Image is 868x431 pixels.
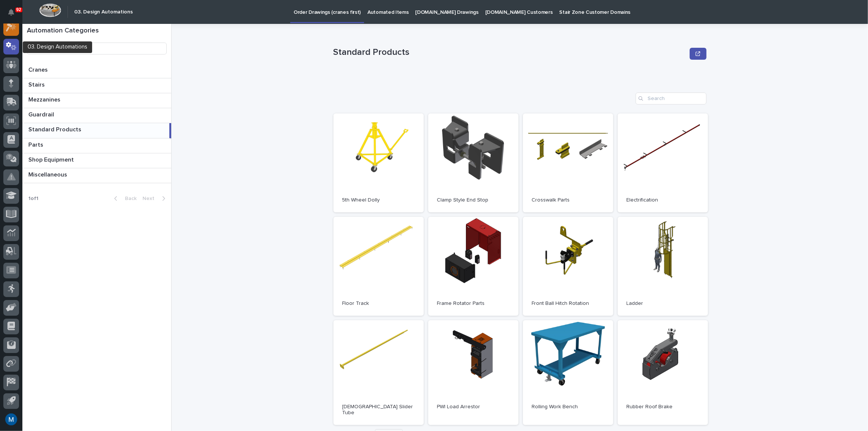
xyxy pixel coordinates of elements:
[22,123,171,138] a: Standard ProductsStandard Products
[28,155,75,163] p: Shop Equipment
[437,197,510,203] p: Clamp Style End Stop
[120,196,137,201] span: Back
[16,7,21,12] p: 92
[28,140,45,149] p: Parts
[22,63,171,78] a: CranesCranes
[22,168,171,183] a: MiscellaneousMiscellaneous
[523,320,613,425] a: Rolling Work Bench
[428,217,518,316] a: Frame Rotator Parts
[532,197,604,203] p: Crosswalk Parts
[333,113,424,212] a: 5th Wheel Dolly
[28,110,56,118] p: Guardrail
[3,412,19,427] button: users-avatar
[27,27,167,35] h1: Automation Categories
[523,217,613,316] a: Front Ball Hitch Rotation
[28,95,62,103] p: Mezzanines
[9,9,19,21] div: Notifications92
[140,195,171,202] button: Next
[627,300,699,307] p: Ladder
[27,43,167,54] input: Search
[342,300,415,307] p: Floor Track
[627,404,699,410] p: Rubber Roof Brake
[108,195,140,202] button: Back
[618,217,708,316] a: Ladder
[142,196,159,201] span: Next
[342,404,415,416] p: [DEMOGRAPHIC_DATA] Slider Tube
[636,93,706,104] input: Search
[532,300,604,307] p: Front Ball Hitch Rotation
[428,320,518,425] a: PWI Load Arrestor
[618,113,708,212] a: Electrification
[22,138,171,153] a: PartsParts
[627,197,699,203] p: Electrification
[74,9,133,15] h2: 03. Design Automations
[28,80,46,88] p: Stairs
[22,108,171,123] a: GuardrailGuardrail
[437,404,510,410] p: PWI Load Arrestor
[342,197,415,203] p: 5th Wheel Dolly
[39,3,61,17] img: Workspace Logo
[333,320,424,425] a: [DEMOGRAPHIC_DATA] Slider Tube
[28,170,69,178] p: Miscellaneous
[22,78,171,93] a: StairsStairs
[333,217,424,316] a: Floor Track
[22,93,171,108] a: MezzaninesMezzanines
[618,320,708,425] a: Rubber Roof Brake
[22,153,171,168] a: Shop EquipmentShop Equipment
[28,125,83,133] p: Standard Products
[428,113,518,212] a: Clamp Style End Stop
[437,300,510,307] p: Frame Rotator Parts
[28,65,49,74] p: Cranes
[22,190,44,208] p: 1 of 1
[333,47,687,58] p: Standard Products
[523,113,613,212] a: Crosswalk Parts
[532,404,604,410] p: Rolling Work Bench
[3,4,19,20] button: Notifications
